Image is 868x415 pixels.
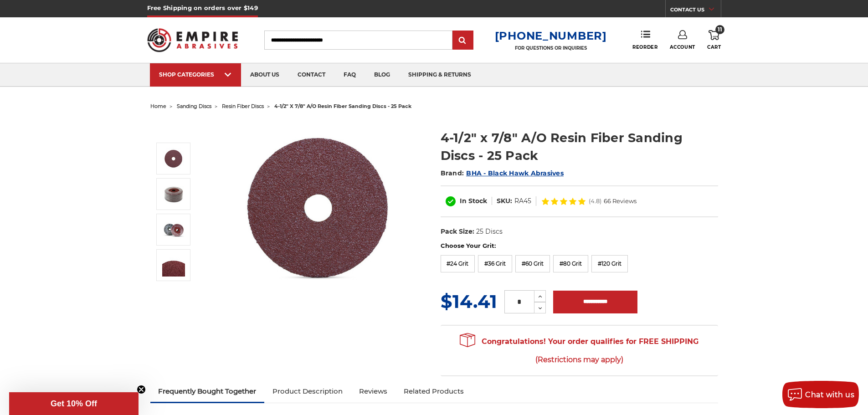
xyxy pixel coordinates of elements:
[222,103,264,109] a: resin fiber discs
[395,381,472,401] a: Related Products
[351,381,395,401] a: Reviews
[9,392,139,415] div: Get 10% OffClose teaser
[632,30,657,50] a: Reorder
[162,254,185,277] img: 4-1/2" x 7/8" A/O Resin Fiber Sanding Discs - 25 Pack
[51,399,97,408] span: Get 10% Off
[670,5,721,17] a: CONTACT US
[365,63,399,87] a: blog
[137,385,146,394] button: Close teaser
[159,71,232,78] div: SHOP CATEGORIES
[150,103,166,109] a: home
[514,196,531,206] dd: RA45
[150,381,265,401] a: Frequently Bought Together
[466,169,564,177] a: BHA - Black Hawk Abrasives
[177,103,211,109] a: sanding discs
[162,148,185,170] img: 4.5 inch resin fiber disc
[589,198,601,204] span: (4.8)
[707,44,721,50] span: Cart
[441,290,497,313] span: $14.41
[241,63,288,87] a: about us
[460,351,699,369] span: (Restrictions may apply)
[715,25,724,34] span: 11
[228,119,411,299] img: 4.5 inch resin fiber disc
[604,198,637,204] span: 66 Reviews
[288,63,334,87] a: contact
[441,241,718,251] label: Choose Your Grit:
[399,63,480,87] a: shipping & returns
[264,381,351,401] a: Product Description
[670,44,695,50] span: Account
[497,196,512,206] dt: SKU:
[147,22,238,58] img: Empire Abrasives
[805,390,854,399] span: Chat with us
[441,129,718,164] h1: 4-1/2" x 7/8" A/O Resin Fiber Sanding Discs - 25 Pack
[162,183,185,205] img: 4-1/2" x 7/8" A/O Resin Fiber Sanding Discs - 25 Pack
[454,31,472,50] input: Submit
[441,169,464,177] span: Brand:
[632,44,657,50] span: Reorder
[334,63,365,87] a: faq
[441,227,474,236] dt: Pack Size:
[460,197,487,205] span: In Stock
[782,381,859,408] button: Chat with us
[460,333,699,369] span: Congratulations! Your order qualifies for FREE SHIPPING
[162,218,185,241] img: 4-1/2" x 7/8" A/O Resin Fiber Sanding Discs - 25 Pack
[476,227,503,236] dd: 25 Discs
[274,103,411,109] span: 4-1/2" x 7/8" a/o resin fiber sanding discs - 25 pack
[495,29,607,42] a: [PHONE_NUMBER]
[495,45,607,51] p: FOR QUESTIONS OR INQUIRIES
[707,30,721,50] a: 11 Cart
